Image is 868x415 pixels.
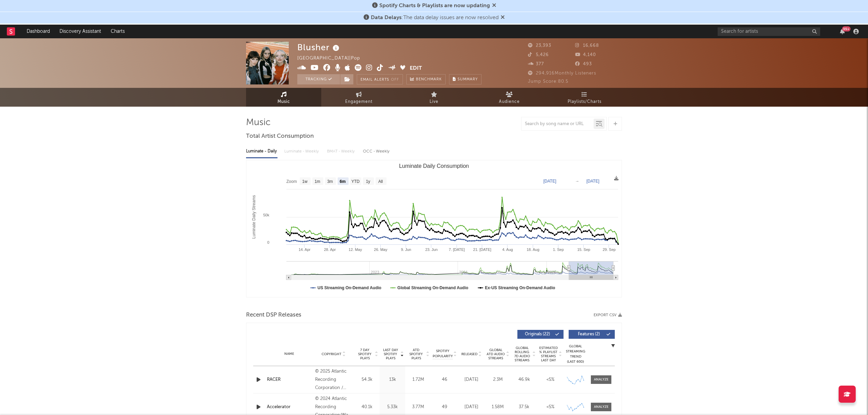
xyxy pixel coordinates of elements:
[569,330,615,339] button: Features(2)
[575,53,596,57] span: 4,140
[363,146,390,157] div: OCC - Weekly
[407,348,425,360] span: ATD Spotify Plays
[522,332,553,336] span: Originals ( 22 )
[433,404,457,411] div: 49
[547,88,622,107] a: Playlists/Charts
[461,352,477,356] span: Released
[399,163,469,169] text: Luminate Daily Consumption
[594,313,622,317] button: Export CSV
[502,247,513,252] text: 4. Aug
[539,376,562,383] div: <5%
[297,54,368,63] div: [GEOGRAPHIC_DATA] | Pop
[842,26,851,31] div: 99 +
[449,247,465,252] text: 7. [DATE]
[577,247,590,252] text: 15. Sep
[513,376,535,383] div: 46.9k
[246,132,314,140] span: Total Artist Consumption
[317,285,381,290] text: US Streaming On-Demand Audio
[356,348,374,360] span: 7 Day Spotify Plays
[267,376,312,383] a: RACER
[410,64,422,73] button: Edit
[565,344,586,364] div: Global Streaming Trend (Last 60D)
[575,179,579,184] text: →
[485,285,555,290] text: Ex-US Streaming On-Demand Audio
[299,247,311,252] text: 14. Apr
[397,285,469,290] text: Global Streaming On-Demand Audio
[460,376,483,383] div: [DATE]
[539,346,558,362] span: Estimated % Playlist Streams Last Day
[425,247,437,252] text: 23. Jun
[513,346,531,362] span: Global Rolling 7D Audio Streams
[277,98,290,106] span: Music
[378,179,383,184] text: All
[321,88,396,107] a: Engagement
[401,247,411,252] text: 9. Jun
[327,179,333,184] text: 3m
[55,25,106,38] a: Discovery Assistant
[407,404,429,411] div: 3.77M
[302,179,308,184] text: 1w
[486,404,509,411] div: 1.58M
[371,15,402,21] span: Data Delays
[391,78,399,82] em: Off
[349,247,362,252] text: 12. May
[575,43,599,48] span: 16,668
[286,179,297,184] text: Zoom
[486,348,505,360] span: Global ATD Audio Streams
[106,25,130,38] a: Charts
[406,74,446,84] a: Benchmark
[246,88,321,107] a: Music
[396,88,472,107] a: Live
[517,330,564,339] button: Originals(22)
[528,79,568,84] span: Jump Score: 80.5
[267,240,269,244] text: 0
[528,53,549,57] span: 5,426
[568,98,601,106] span: Playlists/Charts
[356,376,378,383] div: 54.3k
[543,179,556,184] text: [DATE]
[246,311,301,319] span: Recent DSP Releases
[314,179,320,184] text: 1m
[324,247,336,252] text: 28. Apr
[501,15,505,21] span: Dismiss
[458,78,478,81] span: Summary
[539,404,562,411] div: <5%
[246,160,622,297] svg: Luminate Daily Consumption
[297,42,341,53] div: Blusher
[263,213,269,217] text: 50k
[527,247,539,252] text: 18. Aug
[433,349,453,359] span: Spotify Popularity
[473,247,491,252] text: 21. [DATE]
[246,146,277,157] div: Luminate - Daily
[345,98,372,106] span: Engagement
[340,179,345,184] text: 6m
[315,367,352,392] div: © 2025 Atlantic Recording Corporation / Warner Music Australia
[356,404,378,411] div: 40.1k
[357,74,403,84] button: Email AlertsOff
[513,404,535,411] div: 37.5k
[407,376,429,383] div: 1.72M
[297,74,340,84] button: Tracking
[322,352,341,356] span: Copyright
[486,376,509,383] div: 2.3M
[371,15,499,21] span: : The data delay issues are now resolved
[449,74,482,84] button: Summary
[586,179,599,184] text: [DATE]
[433,376,457,383] div: 46
[499,98,520,106] span: Audience
[381,404,404,411] div: 5.33k
[416,76,442,84] span: Benchmark
[573,332,605,336] span: Features ( 2 )
[840,29,845,34] button: 99+
[267,404,312,411] a: Accelerator
[553,247,564,252] text: 1. Sep
[430,98,438,106] span: Live
[381,348,399,360] span: Last Day Spotify Plays
[575,62,592,66] span: 493
[521,121,594,127] input: Search by song name or URL
[528,71,596,76] span: 294,916 Monthly Listeners
[22,25,55,38] a: Dashboard
[460,404,483,411] div: [DATE]
[252,195,256,239] text: Luminate Daily Streams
